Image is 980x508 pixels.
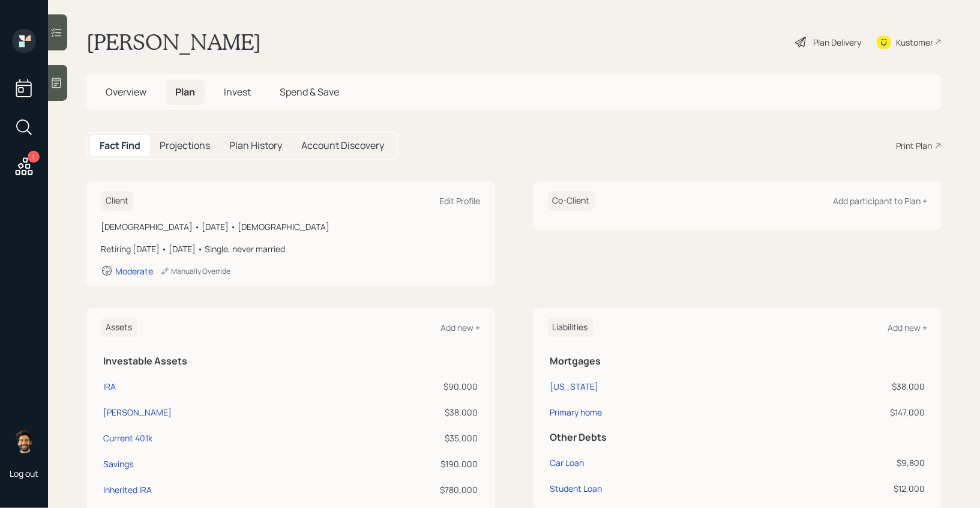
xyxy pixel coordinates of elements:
div: $12,000 [774,482,925,495]
h6: Liabilities [548,318,593,337]
div: $90,000 [341,380,478,393]
div: $9,800 [774,456,925,469]
div: Primary home [550,406,603,419]
div: $147,000 [774,406,925,419]
h5: Investable Assets [103,355,478,367]
div: 1 [28,151,40,163]
div: Student Loan [550,482,603,495]
div: $190,000 [341,458,478,470]
h6: Assets [101,318,137,337]
div: [US_STATE] [550,380,599,393]
div: Inherited IRA [103,483,152,496]
div: $38,000 [341,406,478,419]
div: Kustomer [896,36,933,49]
div: [DEMOGRAPHIC_DATA] • [DATE] • [DEMOGRAPHIC_DATA] [101,220,481,233]
div: Edit Profile [440,195,481,207]
img: eric-schwartz-headshot.png [12,429,36,453]
div: Print Plan [896,139,932,152]
span: Invest [224,85,251,98]
div: $35,000 [341,432,478,444]
h5: Account Discovery [301,140,384,151]
div: Add participant to Plan + [833,195,927,207]
span: Overview [106,85,146,98]
h6: Client [101,191,133,211]
div: Car Loan [550,456,585,469]
h5: Fact Find [100,140,140,151]
h1: [PERSON_NAME] [86,29,261,55]
div: Savings [103,458,133,470]
h6: Co-Client [548,191,595,211]
div: Moderate [115,265,153,277]
h5: Other Debts [550,432,925,443]
div: Retiring [DATE] • [DATE] • Single, never married [101,243,481,255]
div: Add new + [441,322,481,333]
div: IRA [103,380,116,393]
div: Log out [10,468,38,479]
div: Current 401k [103,432,152,444]
div: $780,000 [341,483,478,496]
div: Manually Override [160,266,230,276]
span: Plan [175,85,195,98]
span: Spend & Save [280,85,339,98]
div: Plan Delivery [813,36,861,49]
h5: Plan History [229,140,282,151]
h5: Projections [160,140,210,151]
div: Add new + [888,322,927,333]
h5: Mortgages [550,355,925,367]
div: $38,000 [774,380,925,393]
div: [PERSON_NAME] [103,406,172,419]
